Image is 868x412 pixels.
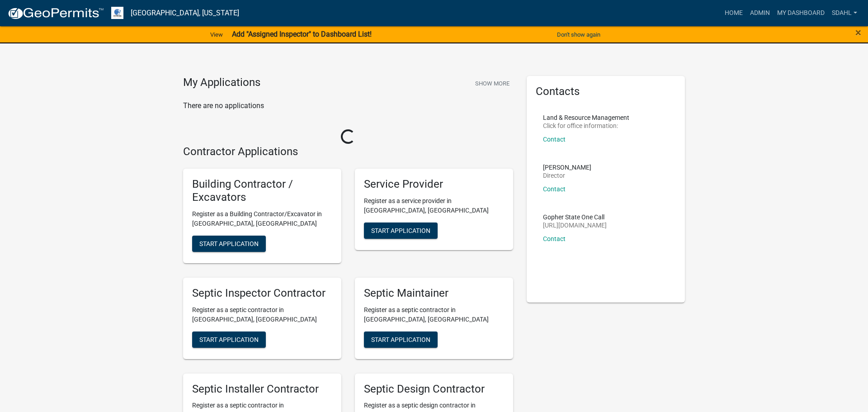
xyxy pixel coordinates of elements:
[364,223,438,239] button: Start Application
[232,30,372,38] strong: Add "Assigned Inspector" to Dashboard List!
[721,5,746,22] a: Home
[199,240,259,247] span: Start Application
[192,178,332,204] h5: Building Contractor / Excavators
[183,76,260,90] h4: My Applications
[192,305,332,324] p: Register as a septic contractor in [GEOGRAPHIC_DATA], [GEOGRAPHIC_DATA]
[746,5,774,22] a: Admin
[855,26,861,39] span: ×
[543,123,629,129] p: Click for office information:
[774,5,828,22] a: My Dashboard
[543,164,591,170] p: [PERSON_NAME]
[192,287,332,300] h5: Septic Inspector Contractor
[371,227,430,234] span: Start Application
[543,235,566,242] a: Contact
[192,236,266,252] button: Start Application
[543,114,629,121] p: Land & Resource Management
[364,178,504,191] h5: Service Provider
[364,287,504,300] h5: Septic Maintainer
[543,185,566,193] a: Contact
[183,145,513,158] h4: Contractor Applications
[371,336,430,343] span: Start Application
[207,27,226,42] a: View
[536,85,676,98] h5: Contacts
[364,305,504,324] p: Register as a septic contractor in [GEOGRAPHIC_DATA], [GEOGRAPHIC_DATA]
[131,5,239,21] a: [GEOGRAPHIC_DATA], [US_STATE]
[111,7,123,19] img: Otter Tail County, Minnesota
[855,27,861,38] button: Close
[828,5,861,22] a: sdahl
[543,222,607,228] p: [URL][DOMAIN_NAME]
[543,136,566,143] a: Contact
[183,100,513,111] p: There are no applications
[364,383,504,396] h5: Septic Design Contractor
[199,336,259,343] span: Start Application
[364,196,504,215] p: Register as a service provider in [GEOGRAPHIC_DATA], [GEOGRAPHIC_DATA]
[364,331,438,348] button: Start Application
[543,172,591,179] p: Director
[472,76,513,91] button: Show More
[553,27,604,42] button: Don't show again
[192,209,332,228] p: Register as a Building Contractor/Excavator in [GEOGRAPHIC_DATA], [GEOGRAPHIC_DATA]
[192,383,332,396] h5: Septic Installer Contractor
[192,331,266,348] button: Start Application
[543,214,607,220] p: Gopher State One Call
